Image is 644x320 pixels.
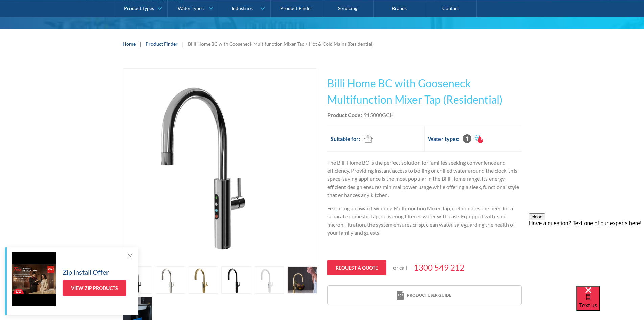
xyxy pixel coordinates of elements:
strong: Product Code: [327,112,362,118]
div: Billi Home BC with Gooseneck Multifunction Mixer Tap + Hot & Cold Mains (Residential) [188,40,374,47]
div: Product user guide [407,292,451,298]
a: Home [123,40,136,47]
a: open lightbox [287,266,317,294]
p: The Billi Home BC is the perfect solution for families seeking convenience and efficiency. Provid... [327,158,522,199]
div: Water Types [178,5,204,11]
p: Featuring an award-winning Multifunction Mixer Tap, it eliminates the need for a separate domesti... [327,204,522,237]
div: | [181,40,185,48]
img: Zip Install Offer [12,252,56,306]
a: print iconProduct user guide [328,286,521,305]
a: open lightbox [221,266,251,294]
a: open lightbox [189,266,218,294]
h2: Suitable for: [331,135,360,143]
img: print icon [397,291,404,300]
div: Product Types [124,5,154,11]
a: open lightbox [255,266,284,294]
a: 1300 549 212 [414,261,464,274]
p: ‍ [327,242,522,250]
div: Industries [232,5,253,11]
h1: Billi Home BC with Gooseneck Multifunction Mixer Tap (Residential) [327,75,522,108]
a: open lightbox [123,68,317,263]
h5: Zip Install Offer [63,267,109,277]
img: Billi Home BC with Gooseneck Multifunction Mixer Tap + Hot & Cold Mains (Residential) [123,69,317,263]
h2: Water types: [428,135,459,143]
iframe: podium webchat widget bubble [576,286,644,320]
p: or call [393,263,407,272]
div: | [139,40,142,48]
div: 915000GCH [364,111,394,119]
a: View Zip Products [63,280,126,296]
iframe: podium webchat widget prompt [529,213,644,295]
a: Product Finder [146,40,178,47]
a: Request a quote [327,260,386,275]
a: open lightbox [156,266,185,294]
